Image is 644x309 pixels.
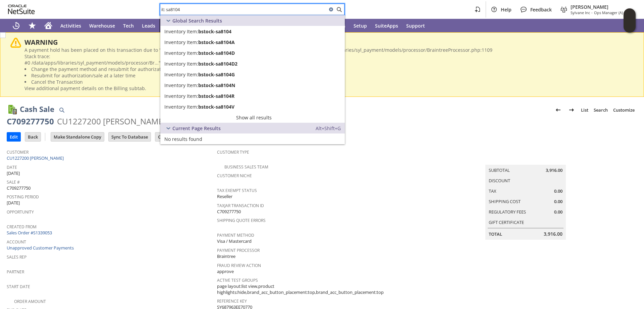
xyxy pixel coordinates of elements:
[198,28,231,35] span: bstock-sa8104
[164,93,198,99] span: Inventory Item:
[354,23,367,29] span: Setup
[24,19,40,32] div: Shortcuts
[7,239,26,245] a: Account
[554,188,562,194] span: 0.00
[7,230,54,236] a: Sales Order #S1339053
[138,19,159,32] a: Leads
[172,17,222,24] span: Global Search Results
[57,116,166,127] div: CU1227200 [PERSON_NAME]
[489,198,521,204] a: Shipping Cost
[160,5,327,13] input: Search
[7,224,37,230] a: Created From
[198,39,235,45] span: bstock-sa8104A
[8,19,24,32] a: Recent Records
[159,19,200,32] a: Opportunities
[164,104,198,110] span: Inventory Item:
[198,104,234,110] span: bstock-sa8104V
[530,6,552,13] span: Feedback
[594,10,632,15] span: Ops Manager (A) (F2L)
[7,284,30,289] a: Start Date
[591,105,610,115] a: Search
[571,10,590,15] span: Sylvane Inc
[56,19,85,32] a: Activities
[7,149,29,155] a: Customer
[217,173,252,179] a: Customer Niche
[89,23,115,29] span: Warehouse
[155,132,189,141] input: Open In WMC
[224,164,268,170] a: Business Sales Team
[335,5,343,13] svg: Search
[554,198,562,205] span: 0.00
[198,82,235,88] span: bstock-sa8104N
[217,268,234,275] span: approve
[198,61,237,67] span: bstock-sa8104D2
[610,105,637,115] a: Customize
[217,253,235,260] span: Braintree
[160,90,345,101] a: Inventory Item:bstock-sa8104REdit:
[14,299,46,304] a: Order Amount
[160,80,345,90] a: Inventory Item:bstock-sa8104NEdit:
[164,28,198,35] span: Inventory Item:
[7,132,20,141] input: Edit
[7,245,74,251] a: Unapproved Customer Payments
[554,209,562,215] span: 0.00
[8,5,35,14] svg: logo
[402,19,429,32] a: Support
[375,23,398,29] span: SuiteApps
[501,6,512,13] span: Help
[12,22,20,30] svg: Recent Records
[7,209,34,215] a: Opportunity
[109,132,151,141] input: Sync To Database
[160,58,345,69] a: Inventory Item:bstock-sa8104D2Edit:
[217,218,266,223] a: Shipping Quote Errors
[28,22,36,30] svg: Shortcuts
[7,179,20,185] a: Sale #
[578,105,591,115] a: List
[198,93,234,99] span: bstock-sa8104R
[7,200,20,206] span: [DATE]
[198,50,235,56] span: bstock-sa8104D
[40,19,56,32] a: Home
[489,167,510,173] a: Subtotal
[172,125,221,131] span: Current Page Results
[217,232,254,238] a: Payment Method
[164,82,198,88] span: Inventory Item:
[7,155,65,161] a: CU1227200 [PERSON_NAME]
[164,136,202,142] span: No results found
[164,50,198,56] span: Inventory Item:
[51,132,104,141] input: Make Standalone Copy
[24,72,634,79] li: Resubmit for authorization/sale at a later time
[7,269,24,275] a: Partner
[25,132,41,141] input: Back
[217,149,249,155] a: Customer Type
[217,247,260,253] a: Payment Processor
[624,21,636,33] span: Oracle Guided Learning Widget. To move around, please hold and drag
[119,19,138,32] a: Tech
[489,178,510,184] a: Discount
[217,208,241,215] span: C709277750
[350,19,371,32] a: Setup
[24,47,634,91] div: A payment hold has been placed on this transaction due to "FatalError: Exception: Missing payment...
[44,22,52,30] svg: Home
[160,69,345,80] a: Inventory Item:bstock-sa8104GEdit:
[24,66,634,72] li: Change the payment method and resubmit for authorization/sale
[489,209,526,215] a: Regulatory Fees
[160,112,345,123] a: Show all results
[7,116,54,127] div: C709277750
[406,23,425,29] span: Support
[217,238,252,244] span: Visa / Mastercard
[123,23,134,29] span: Tech
[7,194,39,200] a: Posting Period
[164,39,198,45] span: Inventory Item:
[371,19,402,32] a: SuiteApps
[160,101,345,112] a: Inventory Item:bstock-sa8104VEdit:
[24,38,634,47] div: WARNING
[568,106,576,114] img: Next
[85,19,119,32] a: Warehouse
[7,185,31,191] span: C709277750
[58,106,66,114] img: Quick Find
[7,164,17,170] a: Date
[571,4,632,10] span: [PERSON_NAME]
[485,154,566,165] caption: Summary
[489,219,524,225] a: Gift Certificate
